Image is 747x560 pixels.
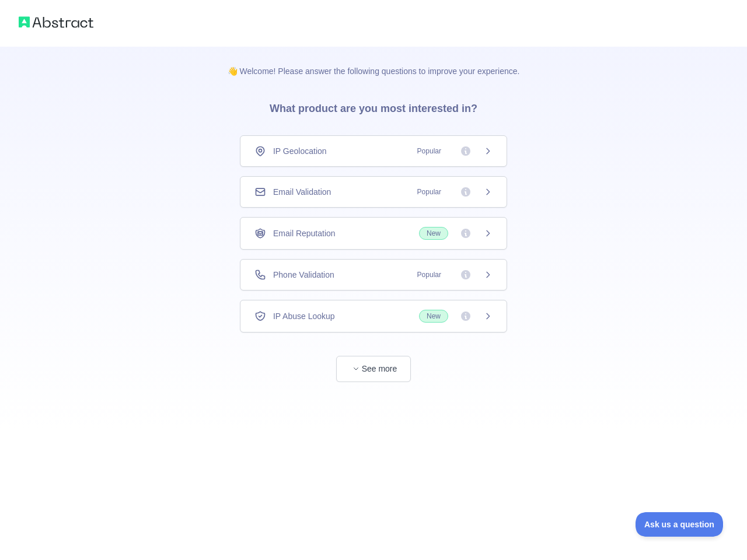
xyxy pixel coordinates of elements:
h3: What product are you most interested in? [251,77,496,135]
span: Popular [410,186,448,198]
span: IP Geolocation [273,145,327,157]
span: New [419,310,448,323]
button: See more [336,356,411,382]
span: Popular [410,269,448,281]
p: 👋 Welcome! Please answer the following questions to improve your experience. [209,47,539,77]
span: IP Abuse Lookup [273,310,335,322]
span: Popular [410,145,448,157]
iframe: Toggle Customer Support [636,512,724,537]
img: Abstract logo [19,14,93,30]
span: New [419,227,448,240]
span: Phone Validation [273,269,334,281]
span: Email Reputation [273,228,336,239]
span: Email Validation [273,186,331,198]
